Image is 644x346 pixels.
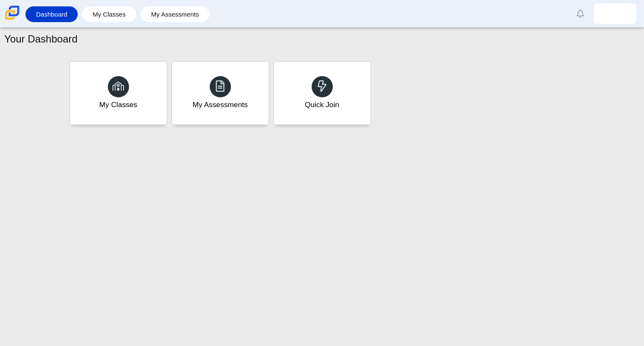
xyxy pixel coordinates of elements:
[193,99,248,110] div: My Assessments
[86,6,132,22] a: My Classes
[3,4,21,22] img: Carmen School of Science & Technology
[273,61,371,125] a: Quick Join
[145,6,205,22] a: My Assessments
[305,99,339,110] div: Quick Join
[594,3,636,24] a: ernesto.penalagune.4AG1nc
[608,7,622,20] img: ernesto.penalagune.4AG1nc
[99,99,138,110] div: My Classes
[70,61,167,125] a: My Classes
[30,6,73,22] a: Dashboard
[571,4,590,23] a: Alerts
[3,16,21,23] a: Carmen School of Science & Technology
[4,32,78,46] h1: Your Dashboard
[172,61,269,125] a: My Assessments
